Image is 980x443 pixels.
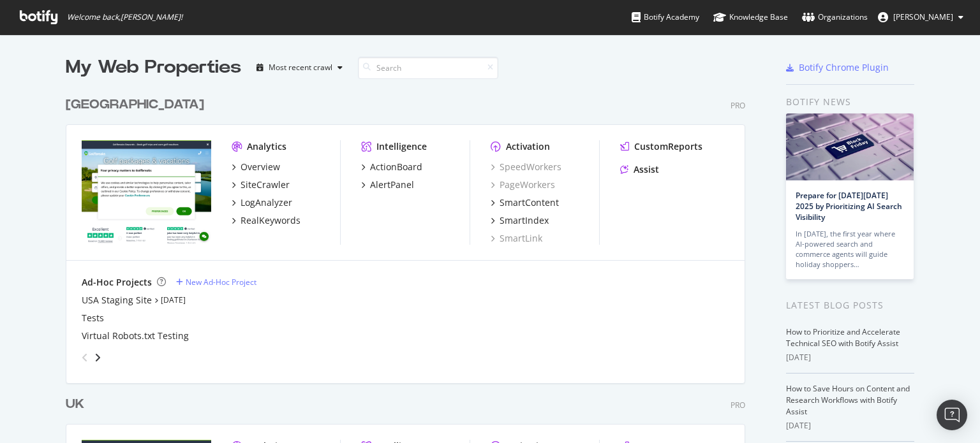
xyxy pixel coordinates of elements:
div: LogAnalyzer [241,196,292,209]
a: SmartContent [491,196,559,209]
a: [GEOGRAPHIC_DATA] [66,96,209,114]
div: angle-left [77,347,93,368]
a: Virtual Robots.txt Testing [82,330,189,342]
div: New Ad-Hoc Project [186,277,256,287]
div: Intelligence [376,140,427,153]
a: How to Prioritize and Accelerate Technical SEO with Botify Assist [786,326,900,349]
span: Tom Duncombe [893,11,953,22]
a: RealKeywords [232,214,301,227]
a: Botify Chrome Plugin [786,61,889,74]
a: New Ad-Hoc Project [176,277,256,287]
img: www.golfbreaks.com/en-us/ [82,140,211,243]
div: RealKeywords [241,214,301,227]
a: USA Staging Site [82,294,152,307]
div: Ad-Hoc Projects [82,276,152,289]
div: Open Intercom Messenger [937,400,967,430]
div: [GEOGRAPHIC_DATA] [66,96,204,114]
a: Assist [620,163,659,176]
a: Overview [232,161,280,173]
div: Pro [731,400,745,410]
img: Prepare for Black Friday 2025 by Prioritizing AI Search Visibility [786,113,914,180]
a: SiteCrawler [232,178,290,191]
div: My Web Properties [66,55,241,80]
a: UK [66,395,89,414]
a: AlertPanel [361,178,414,191]
a: PageWorkers [491,178,555,191]
div: Latest Blog Posts [786,298,914,312]
div: Botify news [786,95,914,109]
div: CustomReports [634,140,702,153]
a: How to Save Hours on Content and Research Workflows with Botify Assist [786,383,910,417]
a: SmartIndex [491,214,549,227]
button: Most recent crawl [251,57,348,78]
div: In [DATE], the first year where AI-powered search and commerce agents will guide holiday shoppers… [796,229,904,270]
div: Analytics [247,140,286,153]
div: angle-right [93,351,102,364]
div: SmartIndex [500,214,549,227]
a: SpeedWorkers [491,161,561,173]
div: [DATE] [786,352,914,363]
a: LogAnalyzer [232,196,292,209]
div: Organizations [802,11,868,24]
div: Botify Chrome Plugin [799,61,889,74]
div: Knowledge Base [713,11,788,24]
a: [DATE] [161,294,186,305]
div: Pro [731,100,745,111]
input: Search [358,57,498,79]
div: Assist [634,163,659,176]
a: CustomReports [620,140,702,153]
a: Tests [82,312,104,324]
a: SmartLink [491,232,542,245]
div: SmartContent [500,196,559,209]
div: SiteCrawler [241,178,290,191]
span: Welcome back, [PERSON_NAME] ! [67,12,182,22]
div: Activation [506,140,550,153]
a: Prepare for [DATE][DATE] 2025 by Prioritizing AI Search Visibility [796,190,902,222]
div: AlertPanel [370,178,414,191]
div: [DATE] [786,420,914,432]
div: Botify Academy [632,11,699,24]
div: UK [66,395,84,414]
div: ActionBoard [370,161,422,173]
div: Most recent crawl [269,64,332,71]
button: [PERSON_NAME] [868,7,974,27]
div: Overview [241,161,280,173]
a: ActionBoard [361,161,422,173]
